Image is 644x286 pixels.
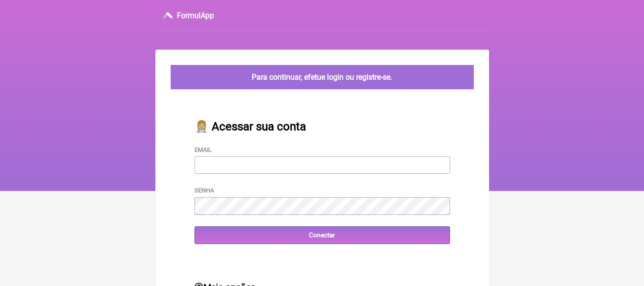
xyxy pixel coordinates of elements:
label: Senha [194,187,214,194]
h2: 👩🏼‍⚕️ Acessar sua conta [194,120,450,133]
input: Conectar [194,226,450,244]
div: Para continuar, efetue login ou registre-se. [171,65,474,89]
label: Email [194,146,212,153]
h3: FormulApp [177,11,214,20]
